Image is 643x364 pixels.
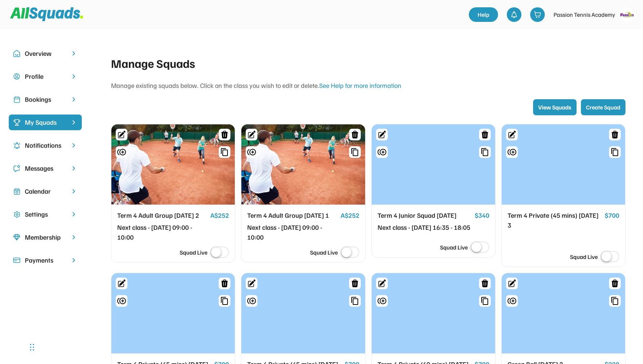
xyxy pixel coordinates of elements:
div: Squad Live [570,252,598,261]
img: Icon%20copy%2016.svg [13,211,20,218]
div: Next class - [DATE] 16:35 - 18:05 [378,222,472,233]
img: Icon%20copy%2010.svg [13,50,20,57]
img: chevron-right.svg [70,257,77,264]
div: Payments [25,255,66,265]
img: Icon%20copy%207.svg [13,188,20,195]
img: chevron-right.svg [70,165,77,172]
div: Manage existing squads below. Click on the class you wish to edit or delete. [111,81,625,90]
div: Squad Live [310,248,338,257]
div: $700 [605,210,619,221]
div: Calendar [25,186,66,196]
div: A$252 [210,210,229,221]
img: bell-03%20%281%29.svg [510,11,518,18]
div: Next class - [DATE] 09:00 - 10:00 [247,222,337,242]
img: chevron-right.svg [70,96,77,103]
div: Bookings [25,94,66,104]
div: Term 4 Adult Group [DATE] 2 [117,210,207,221]
img: Icon%20copy%205.svg [13,165,20,172]
img: chevron-right%20copy%203.svg [70,119,77,126]
div: A$252 [341,210,359,221]
img: chevron-right.svg [70,188,77,195]
div: Term 4 Adult Group [DATE] 1 [247,210,337,221]
div: Notifications [25,140,66,150]
img: chevron-right.svg [70,211,77,218]
div: Messages [25,163,66,173]
div: Settings [25,209,66,219]
img: Icon%20%2823%29.svg [13,119,20,126]
img: chevron-right.svg [70,142,77,149]
img: chevron-right.svg [70,50,77,57]
div: Squad Live [440,243,468,252]
div: My Squads [25,117,66,127]
div: Passion Tennis Academy [554,10,615,19]
div: Squad Live [180,248,207,257]
img: shopping-cart-01%20%281%29.svg [534,11,541,18]
div: Manage Squads [111,54,625,72]
div: Membership [25,232,66,242]
button: Create Squad [581,99,625,115]
div: Term 4 Junior Squad [DATE] [378,210,472,221]
a: Help [469,7,498,22]
div: Next class - [DATE] 09:00 - 10:00 [117,222,207,242]
div: Term 4 Private (45 mins) [DATE] 3 [508,210,602,230]
div: Overview [25,49,66,58]
div: $340 [475,210,489,221]
a: See Help for more information [319,81,401,89]
img: chevron-right.svg [70,73,77,80]
div: Profile [25,71,66,81]
img: Icon%20copy%204.svg [13,142,20,149]
button: View Squads [533,99,577,115]
img: Squad%20Logo.svg [10,7,83,21]
img: Icon%20copy%208.svg [13,234,20,241]
img: Icon%20copy%202.svg [13,96,20,103]
img: user-circle.svg [13,73,20,80]
img: Icon%20%2815%29.svg [13,257,20,264]
img: logo_square.gif [620,7,634,22]
img: chevron-right.svg [70,234,77,241]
